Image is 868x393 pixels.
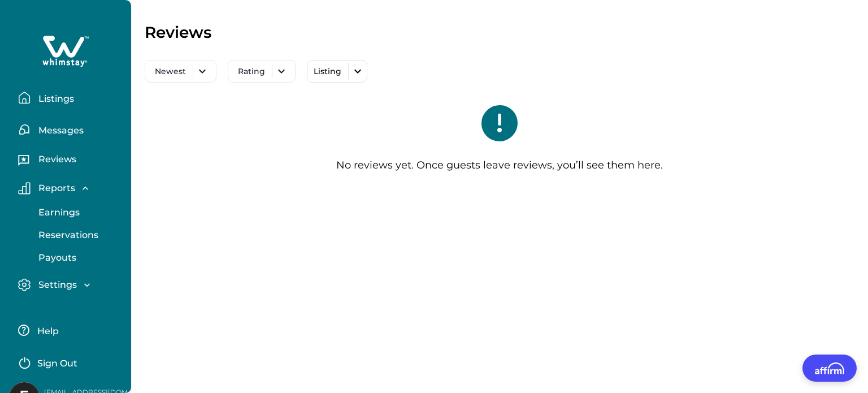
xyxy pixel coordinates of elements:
[35,125,84,136] p: Messages
[35,252,76,264] p: Payouts
[18,351,118,373] button: Sign Out
[35,183,75,194] p: Reports
[311,67,341,76] p: Listing
[18,201,122,269] div: Reports
[18,278,122,291] button: Settings
[26,247,130,269] button: Payouts
[35,154,76,165] p: Reviews
[35,230,98,241] p: Reservations
[145,60,216,83] button: Newest
[18,182,122,195] button: Reports
[336,159,663,172] p: No reviews yet. Once guests leave reviews, you’ll see them here.
[26,201,130,224] button: Earnings
[18,319,118,342] button: Help
[35,93,74,105] p: Listings
[34,326,59,337] p: Help
[307,60,367,83] button: Listing
[35,207,80,218] p: Earnings
[18,87,122,109] button: Listings
[18,150,122,172] button: Reviews
[228,60,296,83] button: Rating
[37,358,77,369] p: Sign Out
[18,118,122,141] button: Messages
[26,224,130,247] button: Reservations
[35,279,77,291] p: Settings
[145,23,211,42] p: Reviews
